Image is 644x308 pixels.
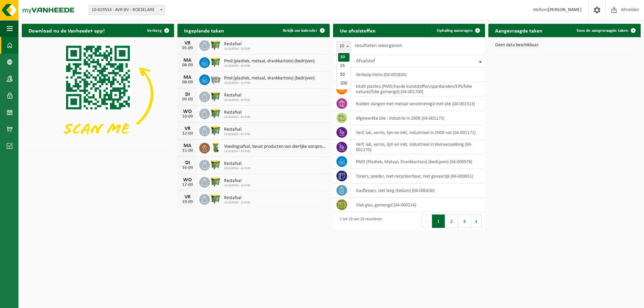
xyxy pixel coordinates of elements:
td: vlak glas, gemengd (04-000214) [351,198,485,212]
td: verkoop items (04-001834) [351,67,485,82]
span: 10-819554 - AVR BV [224,132,251,136]
span: Verberg [147,28,162,33]
span: Voedingsafval, bevat producten van dierlijke oorsprong, onverpakt, categorie 3 [224,144,326,149]
a: Toon de aangevraagde taken [571,24,640,37]
button: Next [471,214,482,228]
div: VR [181,194,194,200]
img: WB-0140-HPE-GN-50 [210,142,221,153]
p: Geen data beschikbaar. [495,43,634,48]
label: resultaten weergeven [355,43,402,48]
li: 10 [338,53,350,62]
div: WO [181,109,194,114]
div: MA [181,58,194,63]
li: 25 [338,62,350,70]
div: VR [181,41,194,46]
button: 3 [458,214,471,228]
div: 1 tot 10 van 26 resultaten [336,214,382,229]
td: verf, lak, vernis, lijm en inkt, industrieel in 200lt-vat (04-001171) [351,125,485,140]
img: WB-1100-HPE-GN-50 [210,193,221,204]
div: 19-09 [181,200,194,204]
div: DI [181,160,194,166]
h2: Download nu de Vanheede+ app! [22,24,111,37]
div: WO [181,177,194,183]
span: 10-819554 - AVR BV [224,98,251,102]
td: verf, lak, vernis, lijm en inkt, industrieel in kleinverpakking (04-001170) [351,140,485,155]
button: 2 [445,214,458,228]
button: Previous [421,214,432,228]
li: 100 [338,79,350,88]
div: 10-09 [181,114,194,119]
div: 09-09 [181,97,194,102]
span: 10 [337,42,351,51]
button: Verberg [142,24,173,37]
img: WB-1100-HPE-GN-50 [210,108,221,119]
li: 50 [338,70,350,79]
span: Restafval [224,127,251,132]
div: VR [181,126,194,131]
span: 10-819554 - AVR BV - ROESELARE [89,5,165,15]
span: Restafval [224,110,251,115]
div: DI [181,92,194,97]
img: WB-1100-HPE-GN-50 [210,56,221,68]
span: Pmd (plastiek, metaal, drankkartons) (bedrijven) [224,76,315,81]
button: 1 [432,214,445,228]
span: Restafval [224,93,251,98]
span: 10-819554 - AVR BV [224,167,251,171]
span: 10-819554 - AVR BV [224,201,251,205]
span: Toon de aangevraagde taken [576,28,628,33]
td: gasflessen, niet leeg (helium) (04-000430) [351,183,485,198]
div: 05-09 [181,46,194,51]
a: Ophaling aanvragen [431,24,484,37]
h2: Aangevraagde taken [488,24,549,37]
span: 10-819554 - AVR BV - ROESELARE [89,5,165,15]
span: Ophaling aanvragen [437,28,473,33]
div: 12-09 [181,131,194,136]
img: WB-1100-HPE-GN-50 [210,90,221,102]
img: WB-1100-HPE-GN-50 [210,125,221,136]
td: multi plastics (PMD/harde kunststoffen/spanbanden/EPS/folie naturel/folie gemengd) (04-001700) [351,82,485,97]
img: WB-1100-HPE-GN-50 [210,176,221,187]
h2: Ingeplande taken [177,24,231,37]
span: Restafval [224,195,251,201]
div: MA [181,143,194,148]
img: WB-1100-HPE-GN-50 [210,39,221,51]
td: afgewerkte olie - industrie in 200lt (04-001175) [351,111,485,125]
h2: Uw afvalstoffen [333,24,382,37]
div: MA [181,75,194,80]
img: WB-2500-GAL-GY-01 [210,73,221,85]
div: 08-09 [181,80,194,85]
span: Afvalstof [356,58,375,64]
div: 15-09 [181,148,194,153]
img: WB-1100-HPE-GN-50 [210,159,221,170]
span: Restafval [224,161,251,167]
strong: [PERSON_NAME] [548,7,582,12]
a: Bekijk uw kalender [277,24,329,37]
span: Bekijk uw kalender [283,28,317,33]
span: 10 [336,41,351,51]
span: 10-819554 - AVR BV [224,184,251,188]
span: Restafval [224,178,251,184]
td: rubber slangen met metaal verontreinigd met olie (04-001513) [351,97,485,111]
div: 17-09 [181,183,194,187]
div: 08-09 [181,63,194,68]
span: 10-819554 - AVR BV [224,149,326,153]
img: Download de VHEPlus App [22,37,174,151]
span: Restafval [224,42,251,47]
td: toners, poeder, niet-recycleerbaar, niet gevaarlijk (04-000651) [351,169,485,183]
span: 10-819554 - AVR BV [224,64,315,68]
td: PMD (Plastiek, Metaal, Drankkartons) (bedrijven) (04-000978) [351,155,485,169]
span: 10-819554 - AVR BV [224,47,251,51]
span: 10-819554 - AVR BV [224,115,251,119]
div: 16-09 [181,166,194,170]
span: 10-819554 - AVR BV [224,81,315,85]
span: Pmd (plastiek, metaal, drankkartons) (bedrijven) [224,59,315,64]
